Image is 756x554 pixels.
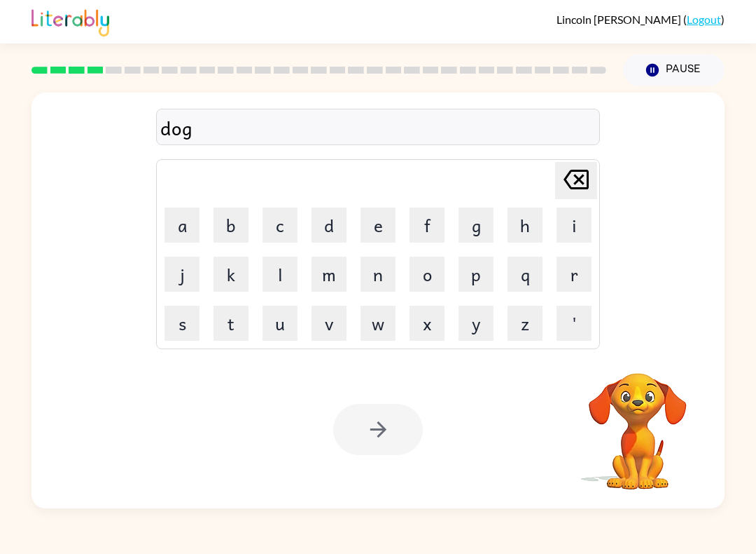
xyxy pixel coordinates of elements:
[213,257,248,292] button: k
[556,208,591,243] button: i
[164,306,199,341] button: s
[164,208,199,243] button: a
[458,208,493,243] button: g
[556,306,591,341] button: '
[360,208,395,243] button: e
[311,257,346,292] button: m
[409,306,444,341] button: x
[360,306,395,341] button: w
[409,257,444,292] button: o
[556,13,683,26] span: Lincoln [PERSON_NAME]
[31,6,109,36] img: Literably
[507,257,542,292] button: q
[507,306,542,341] button: z
[262,208,297,243] button: c
[556,257,591,292] button: r
[311,306,346,341] button: v
[262,257,297,292] button: l
[687,13,721,26] a: Logout
[556,13,724,26] div: ( )
[458,257,493,292] button: p
[164,257,199,292] button: j
[458,306,493,341] button: y
[311,208,346,243] button: d
[623,54,724,86] button: Pause
[568,351,708,492] video: Your browser must support playing .mp4 files to use Literably. Please try using another browser.
[213,208,248,243] button: b
[409,208,444,243] button: f
[507,208,542,243] button: h
[360,257,395,292] button: n
[213,306,248,341] button: t
[160,113,596,142] div: dog
[262,306,297,341] button: u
